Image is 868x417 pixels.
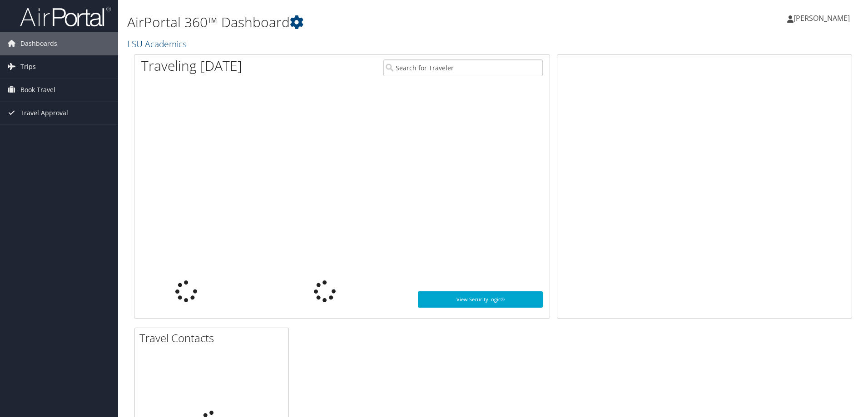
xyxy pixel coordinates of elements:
input: Search for Traveler [383,59,543,76]
span: Trips [20,55,36,78]
span: Book Travel [20,78,55,101]
a: [PERSON_NAME] [787,5,859,32]
img: airportal-logo.png [20,6,111,27]
span: Travel Approval [20,102,68,124]
a: View SecurityLogic® [418,291,543,308]
h2: Travel Contacts [139,330,288,346]
span: Dashboards [20,32,57,55]
h1: Traveling [DATE] [141,56,242,75]
span: [PERSON_NAME] [794,13,850,23]
a: LSU Academics [127,38,189,50]
h1: AirPortal 360™ Dashboard [127,13,615,32]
